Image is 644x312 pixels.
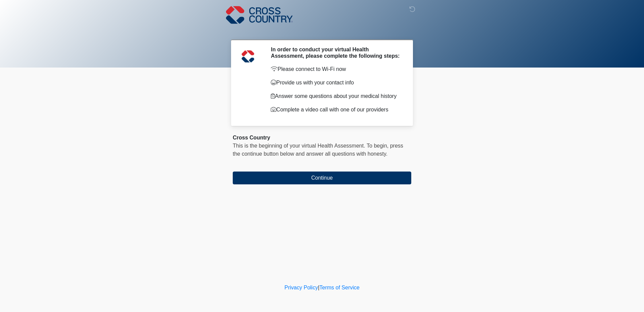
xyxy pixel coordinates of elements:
[271,46,401,59] h2: In order to conduct your virtual Health Assessment, please complete the following steps:
[367,143,390,149] span: To begin,
[226,5,293,25] img: Cross Country Logo
[233,172,411,184] button: Continue
[318,285,319,290] a: |
[271,65,401,73] p: Please connect to Wi-Fi now
[233,143,365,149] span: This is the beginning of your virtual Health Assessment.
[271,79,401,87] p: Provide us with your contact info
[271,92,401,100] p: Answer some questions about your medical history
[285,285,318,290] a: Privacy Policy
[238,46,258,67] img: Agent Avatar
[271,106,401,114] p: Complete a video call with one of our providers
[233,143,403,157] span: press the continue button below and answer all questions with honesty.
[233,134,411,142] div: Cross Country
[228,24,416,37] h1: ‎ ‎ ‎
[319,285,359,290] a: Terms of Service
